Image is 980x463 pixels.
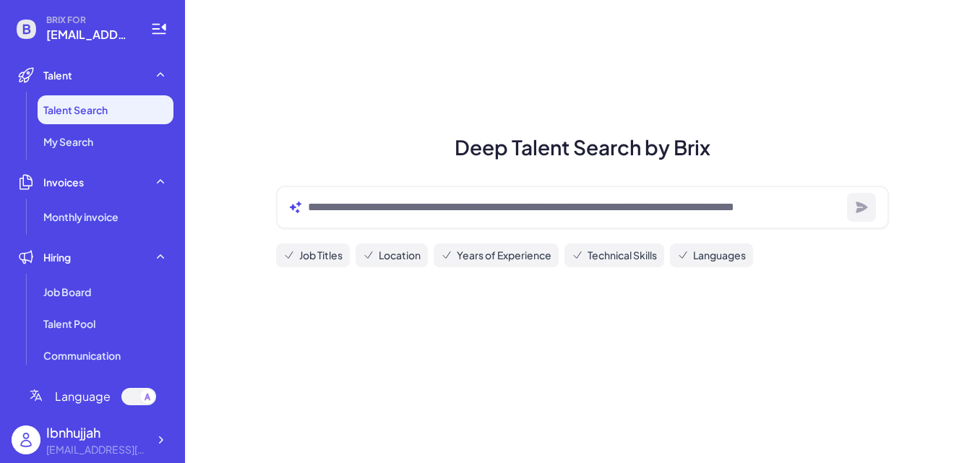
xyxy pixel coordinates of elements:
[43,175,84,189] span: Invoices
[12,425,40,454] img: user_logo.png
[43,250,71,264] span: Hiring
[46,442,147,457] div: SULAIMANIBNHUJJAH@GMAIL.COM
[259,132,906,163] h1: Deep Talent Search by Brix
[457,248,551,263] span: Years of Experience
[43,103,108,117] span: Talent Search
[43,316,95,331] span: Talent Pool
[46,423,147,442] div: Ibnhujjah
[43,68,72,82] span: Talent
[43,209,119,224] span: Monthly invoice
[299,248,343,263] span: Job Titles
[46,14,133,26] span: BRIX FOR
[43,285,91,299] span: Job Board
[43,348,121,363] span: Communication
[43,134,93,149] span: My Search
[55,388,111,405] span: Language
[46,26,133,43] span: SULAIMANIBNHUJJAH@GMAIL.COM
[379,248,421,263] span: Location
[588,248,657,263] span: Technical Skills
[693,248,746,263] span: Languages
